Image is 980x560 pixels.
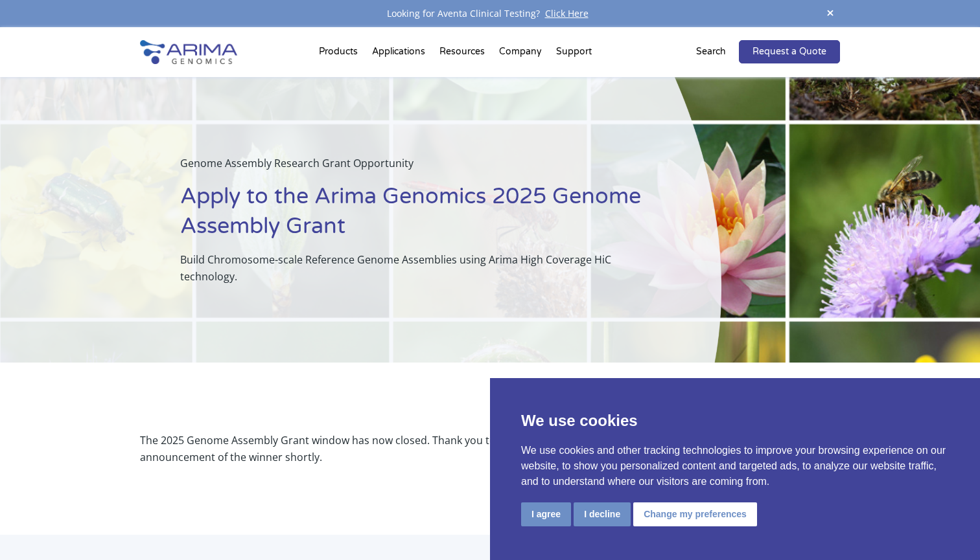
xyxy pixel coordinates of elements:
p: We use cookies [521,409,949,432]
div: Looking for Aventa Clinical Testing? [140,5,840,22]
a: Click Here [540,7,594,19]
button: Change my preferences [633,502,757,526]
h1: Apply to the Arima Genomics 2025 Genome Assembly Grant [180,182,657,251]
button: I decline [574,502,631,526]
p: The 2025 Genome Assembly Grant window has now closed. Thank you to all who submitted an applicati... [140,432,840,465]
p: Build Chromosome-scale Reference Genome Assemblies using Arima High Coverage HiC technology. [180,251,657,285]
p: We use cookies and other tracking technologies to improve your browsing experience on our website... [521,443,949,489]
a: Request a Quote [739,40,840,63]
img: Arima-Genomics-logo [140,40,237,64]
p: Search [696,43,726,60]
p: Genome Assembly Research Grant Opportunity [180,155,657,182]
button: I agree [521,502,571,526]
